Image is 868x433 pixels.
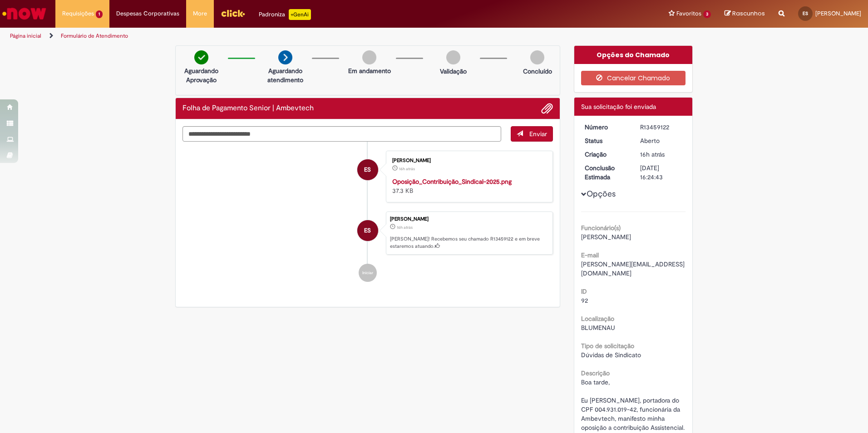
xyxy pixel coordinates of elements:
[397,225,413,230] span: 16h atrás
[581,287,587,295] b: ID
[116,9,179,18] span: Despesas Corporativas
[578,163,634,182] dt: Conclusão Estimada
[364,159,371,181] span: ES
[578,150,634,159] dt: Criação
[581,369,610,377] b: Descrição
[182,126,501,142] textarea: Digite sua mensagem aqui...
[581,103,656,111] span: Sua solicitação foi enviada
[815,10,861,17] span: [PERSON_NAME]
[529,130,547,138] span: Enviar
[397,225,413,230] time: 28/08/2025 16:24:39
[182,142,553,291] ul: Histórico de tíquete
[364,220,371,241] span: ES
[61,32,128,39] a: Formulário de Atendimento
[440,67,467,76] p: Validação
[263,66,307,84] p: Aguardando atendimento
[676,9,701,18] span: Favoritos
[640,136,682,145] div: Aberto
[581,315,614,323] b: Localização
[392,158,543,163] div: [PERSON_NAME]
[511,126,553,142] button: Enviar
[182,104,314,113] h2: Folha de Pagamento Senior | Ambevtech Histórico de tíquete
[803,10,808,16] span: ES
[392,177,543,195] div: 37.3 KB
[578,136,634,145] dt: Status
[348,66,391,75] p: Em andamento
[390,236,548,250] p: [PERSON_NAME]! Recebemos seu chamado R13459122 e em breve estaremos atuando.
[581,324,615,332] span: BLUMENAU
[289,9,311,20] p: +GenAi
[278,50,292,64] img: arrow-next.png
[581,296,588,305] span: 92
[179,66,223,84] p: Aguardando Aprovação
[541,103,553,114] button: Adicionar anexos
[1,5,48,23] img: ServiceNow
[530,50,544,64] img: img-circle-grey.png
[193,9,207,18] span: More
[581,351,641,359] span: Dúvidas de Sindicato
[523,67,552,76] p: Concluído
[7,28,572,44] ul: Trilhas de página
[640,123,682,132] div: R13459122
[399,166,415,172] time: 28/08/2025 16:29:19
[581,342,634,350] b: Tipo de solicitação
[640,150,682,159] div: 28/08/2025 16:24:39
[732,9,765,18] span: Rascunhos
[194,50,208,64] img: check-circle-green.png
[578,123,634,132] dt: Número
[581,71,686,85] button: Cancelar Chamado
[62,9,94,18] span: Requisições
[581,260,685,277] span: [PERSON_NAME][EMAIL_ADDRESS][DOMAIN_NAME]
[10,32,41,39] a: Página inicial
[182,212,553,255] li: Elton Eduardo Steil
[399,166,415,172] span: 16h atrás
[221,6,245,20] img: click_logo_yellow_360x200.png
[581,224,621,232] b: Funcionário(s)
[725,10,765,18] a: Rascunhos
[640,150,665,158] time: 28/08/2025 16:24:39
[357,220,378,241] div: Elton Eduardo Steil
[581,251,599,259] b: E-mail
[96,10,103,18] span: 1
[703,10,711,18] span: 3
[362,50,376,64] img: img-circle-grey.png
[581,233,631,241] span: [PERSON_NAME]
[640,150,665,158] span: 16h atrás
[640,163,682,182] div: [DATE] 16:24:43
[574,46,693,64] div: Opções do Chamado
[446,50,460,64] img: img-circle-grey.png
[259,9,311,20] div: Padroniza
[390,216,548,222] div: [PERSON_NAME]
[392,177,512,186] a: Oposição_Contribuição_Sindical-2025.png
[357,159,378,180] div: Elton Eduardo Steil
